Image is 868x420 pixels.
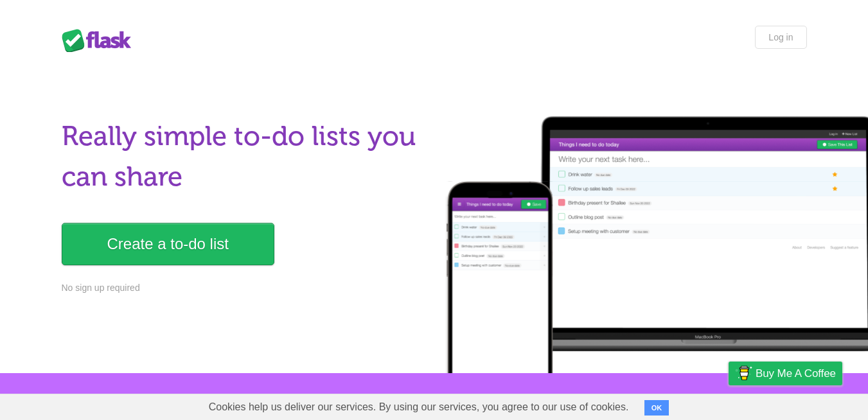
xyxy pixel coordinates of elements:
h1: Really simple to-do lists you can share [62,116,427,197]
p: No sign up required [62,281,427,295]
a: Create a to-do list [62,223,274,265]
span: Cookies help us deliver our services. By using our services, you agree to our use of cookies. [196,394,642,420]
img: Buy me a coffee [735,362,752,384]
div: Flask Lists [62,29,139,52]
span: Buy me a coffee [756,362,836,385]
button: OK [644,400,669,416]
a: Log in [755,26,806,49]
a: Buy me a coffee [729,362,842,385]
